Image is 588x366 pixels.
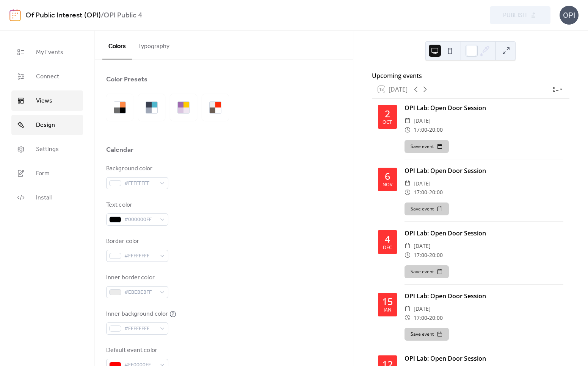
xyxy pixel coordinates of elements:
div: ​ [405,251,411,260]
a: Views [11,90,83,111]
img: logo [9,9,21,21]
span: 20:00 [429,125,443,134]
div: OPI [560,6,579,25]
div: ​ [405,304,411,313]
div: Inner background color [106,310,168,319]
a: Connect [11,66,83,87]
div: Jan [384,308,391,313]
div: Border color [106,237,167,246]
span: 20:00 [429,313,443,322]
button: Save event [405,328,449,341]
span: Views [36,97,52,106]
div: ​ [405,188,411,197]
div: Upcoming events [372,71,569,80]
span: #FFFFFFFF [124,324,156,333]
button: Save event [405,140,449,153]
span: 20:00 [429,251,443,260]
span: 17:00 [414,251,427,260]
a: Design [11,115,83,135]
div: OPI Lab: Open Door Session [405,229,563,238]
span: [DATE] [414,116,431,125]
span: Form [36,169,50,178]
span: - [427,188,429,197]
div: Calendar [106,145,133,154]
span: - [427,125,429,134]
span: - [427,251,429,260]
div: Default event color [106,346,167,355]
a: My Events [11,42,83,62]
div: ​ [405,125,411,134]
span: My Events [36,48,63,57]
span: #000000FF [124,215,156,224]
span: - [427,313,429,322]
div: Dec [383,245,392,250]
span: [DATE] [414,241,431,251]
div: Text color [106,201,167,210]
div: 2 [385,109,390,118]
b: / [101,8,103,23]
div: OPI Lab: Open Door Session [405,103,563,112]
span: 17:00 [414,313,427,322]
div: ​ [405,313,411,322]
div: ​ [405,241,411,251]
div: Color Presets [106,75,147,84]
span: 20:00 [429,188,443,197]
span: 17:00 [414,188,427,197]
span: Design [36,121,55,130]
div: OPI Lab: Open Door Session [405,166,563,175]
span: Install [36,193,52,202]
span: [DATE] [414,304,431,313]
div: 6 [385,171,390,181]
button: Colors [102,31,132,59]
span: #EBEBEBFF [124,288,156,297]
a: Of Public Interest (OPI) [25,8,101,23]
span: #FFFFFFFF [124,179,156,188]
div: Background color [106,164,167,173]
a: Install [11,187,83,208]
div: 4 [385,234,390,244]
a: Settings [11,139,83,159]
a: Form [11,163,83,184]
button: Save event [405,265,449,278]
div: Nov [383,182,392,187]
span: Settings [36,145,59,154]
span: #FFFFFFFF [124,252,156,261]
div: ​ [405,116,411,125]
button: Save event [405,202,449,215]
div: OPI Lab: Open Door Session [405,354,563,363]
button: Typography [132,31,176,59]
span: Connect [36,72,59,81]
div: Inner border color [106,273,167,282]
div: OPI Lab: Open Door Session [405,291,563,301]
div: 15 [382,297,393,306]
span: 17:00 [414,125,427,134]
span: [DATE] [414,179,431,188]
div: Oct [383,120,392,125]
div: ​ [405,179,411,188]
b: OPI Public 4 [103,8,142,23]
